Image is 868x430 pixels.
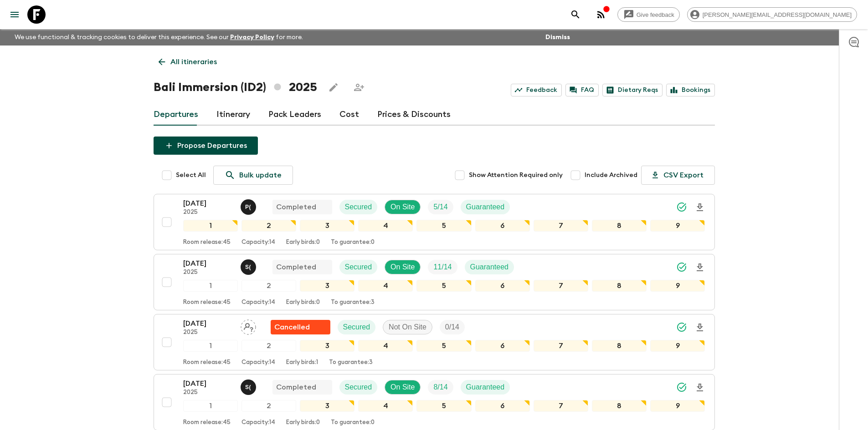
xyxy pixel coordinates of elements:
[350,78,368,96] span: Share this itinerary
[286,239,320,246] p: Early birds: 0
[183,340,238,352] div: 1
[183,329,233,336] p: 2025
[602,84,663,96] a: Dietary Reqs
[154,254,715,310] button: [DATE]2025Shandy (Putu) Sandhi Astra JuniawanCompletedSecuredOn SiteTrip FillGuaranteed123456789R...
[276,262,316,273] p: Completed
[592,340,647,352] div: 8
[286,419,320,426] p: Early birds: 0
[650,340,705,352] div: 9
[154,104,198,126] a: Departures
[383,320,432,334] div: Not On Site
[666,84,715,96] a: Bookings
[440,320,465,334] div: Trip Fill
[286,359,318,366] p: Early birds: 1
[475,340,530,352] div: 6
[565,84,599,96] a: FAQ
[433,382,447,393] p: 8 / 14
[183,198,233,209] p: [DATE]
[331,239,375,246] p: To guarantee: 0
[241,419,275,426] p: Capacity: 14
[183,280,238,292] div: 1
[183,239,231,246] p: Room release: 45
[183,318,233,329] p: [DATE]
[183,419,231,426] p: Room release: 45
[331,419,375,426] p: To guarantee: 0
[534,280,588,292] div: 7
[694,322,705,333] svg: Download Onboarding
[345,262,372,273] p: Secured
[241,220,296,232] div: 2
[241,400,296,412] div: 2
[300,220,354,232] div: 3
[698,11,857,18] span: [PERSON_NAME][EMAIL_ADDRESS][DOMAIN_NAME]
[641,166,715,185] button: CSV Export
[534,340,588,352] div: 7
[632,11,679,18] span: Give feedback
[676,202,687,212] svg: Synced Successfully
[276,382,316,393] p: Completed
[271,320,330,334] div: Flash Pack cancellation
[183,389,233,396] p: 2025
[534,220,588,232] div: 7
[176,171,206,180] span: Select All
[329,359,373,366] p: To guarantee: 3
[566,5,585,24] button: search adventures
[534,400,588,412] div: 7
[183,359,231,366] p: Room release: 45
[213,166,293,185] a: Bulk update
[183,378,233,389] p: [DATE]
[230,34,274,40] a: Privacy Policy
[300,400,354,412] div: 3
[694,262,705,273] svg: Download Onboarding
[416,220,471,232] div: 5
[592,400,647,412] div: 8
[416,400,471,412] div: 5
[276,202,316,212] p: Completed
[390,262,415,273] p: On Site
[241,299,275,306] p: Capacity: 14
[428,200,453,214] div: Trip Fill
[676,262,687,273] svg: Synced Successfully
[466,382,505,393] p: Guaranteed
[585,171,637,180] span: Include Archived
[339,104,359,126] a: Cost
[617,7,680,22] a: Give feedback
[469,171,563,180] span: Show Attention Required only
[650,220,705,232] div: 9
[300,280,354,292] div: 3
[183,209,233,216] p: 2025
[154,78,317,96] h1: Bali Immersion (ID2) 2025
[183,299,231,306] p: Room release: 45
[274,322,310,333] p: Cancelled
[433,202,447,212] p: 5 / 14
[286,299,320,306] p: Early birds: 0
[339,380,378,395] div: Secured
[268,104,321,126] a: Pack Leaders
[543,31,572,44] button: Dismiss
[389,322,426,333] p: Not On Site
[592,280,647,292] div: 8
[154,314,715,370] button: [DATE]2025Assign pack leaderFlash Pack cancellationSecuredNot On SiteTrip Fill123456789Room relea...
[183,258,233,269] p: [DATE]
[358,280,413,292] div: 4
[428,260,457,274] div: Trip Fill
[339,200,378,214] div: Secured
[428,380,453,395] div: Trip Fill
[694,202,705,213] svg: Download Onboarding
[338,320,376,334] div: Secured
[170,56,217,67] p: All itineraries
[154,194,715,250] button: [DATE]2025Purna (Komang) YasaCompletedSecuredOn SiteTrip FillGuaranteed123456789Room release:45Ca...
[385,260,421,274] div: On Site
[183,269,233,276] p: 2025
[358,220,413,232] div: 4
[183,400,238,412] div: 1
[154,53,222,71] a: All itineraries
[5,5,24,24] button: menu
[241,322,256,329] span: Assign pack leader
[650,280,705,292] div: 9
[445,322,459,333] p: 0 / 14
[694,382,705,393] svg: Download Onboarding
[592,220,647,232] div: 8
[216,104,250,126] a: Itinerary
[343,322,370,333] p: Secured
